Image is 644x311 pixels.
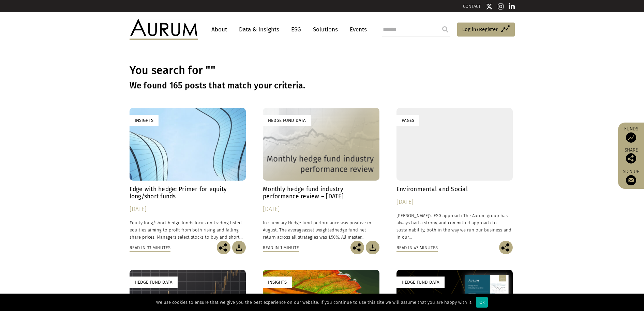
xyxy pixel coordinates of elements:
[208,23,230,36] a: About
[263,115,311,126] div: Hedge Fund Data
[130,64,515,77] h1: You search for ""
[130,277,178,288] div: Hedge Fund Data
[130,244,170,252] div: Read in 33 minutes
[396,212,513,241] p: [PERSON_NAME]’s ESG approach The Aurum group has always had a strong and committed approach to su...
[621,169,641,185] a: Sign up
[366,241,379,254] img: Download Article
[130,186,246,200] h4: Edge with hedge: Primer for equity long/short funds
[457,23,515,37] a: Log in/Register
[626,175,636,185] img: Sign up to our newsletter
[217,241,230,254] img: Share this post
[263,219,379,241] p: In summary Hedge fund performance was positive in August. The average hedge fund net return acros...
[621,126,641,143] a: Funds
[396,197,513,207] div: [DATE]
[263,108,379,241] a: Hedge Fund Data Monthly hedge fund industry performance review – [DATE] [DATE] In summary Hedge f...
[130,108,246,241] a: Insights Edge with hedge: Primer for equity long/short funds [DATE] Equity long/short hedge funds...
[626,153,636,164] img: Share this post
[463,4,481,9] a: CONTACT
[130,219,246,241] p: Equity long/short hedge funds focus on trading listed equities aiming to profit from both rising ...
[396,108,513,241] a: Pages Environmental and Social [DATE] [PERSON_NAME]’s ESG approach The Aurum group has always had...
[626,132,636,143] img: Access Funds
[396,186,513,193] h4: Environmental and Social
[438,23,452,36] input: Submit
[263,244,299,252] div: Read in 1 minute
[130,81,515,91] h3: We found 165 posts that match your criteria.
[476,297,488,308] div: Ok
[396,277,445,288] div: Hedge Fund Data
[509,3,515,10] img: Linkedin icon
[346,23,367,36] a: Events
[621,148,641,164] div: Share
[310,23,341,36] a: Solutions
[350,241,364,254] img: Share this post
[263,186,379,200] h4: Monthly hedge fund industry performance review – [DATE]
[498,3,504,10] img: Instagram icon
[232,241,246,254] img: Download Article
[130,115,159,126] div: Insights
[499,241,513,254] img: Share this post
[130,204,246,214] div: [DATE]
[486,3,493,10] img: Twitter icon
[263,277,292,288] div: Insights
[263,204,379,214] div: [DATE]
[396,115,419,126] div: Pages
[396,244,438,252] div: Read in 47 minutes
[130,19,198,40] img: Aurum
[288,23,304,36] a: ESG
[462,25,498,33] span: Log in/Register
[236,23,283,36] a: Data & Insights
[304,227,334,232] span: asset-weighted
